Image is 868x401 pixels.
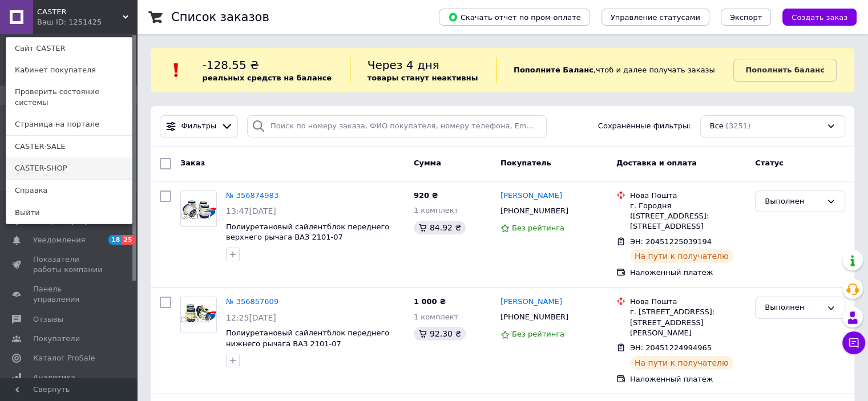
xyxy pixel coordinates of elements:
[203,74,332,82] b: реальных средств на балансе
[771,13,857,21] a: Создать заказ
[745,66,824,74] b: Пополнить баланс
[439,9,590,26] button: Скачать отчет по пром-оплате
[180,159,205,167] span: Заказ
[414,191,438,200] span: 920 ₴
[414,297,446,306] span: 1 000 ₴
[792,13,847,22] span: Создать заказ
[630,249,733,263] div: На пути к получателю
[33,254,106,275] span: Показатели работы компании
[598,121,691,132] span: Сохраненные фильтры:
[414,313,458,321] span: 1 комплект
[500,159,551,167] span: Покупатель
[630,268,746,278] div: Наложенный платеж
[496,57,733,83] div: , чтоб и далее получать заказы
[6,114,132,135] a: Страница на портале
[171,10,269,24] h1: Список заказов
[6,202,132,224] a: Выйти
[512,224,564,232] span: Без рейтинга
[630,356,733,370] div: На пути к получателю
[630,307,746,338] div: г. [STREET_ADDRESS]: [STREET_ADDRESS][PERSON_NAME]
[448,12,581,22] span: Скачать отчет по пром-оплате
[765,196,822,208] div: Выполнен
[226,329,389,348] a: Полиуретановый сайлентблок переднего нижнего рычага ВАЗ 2101-07
[514,66,594,74] b: Пополните Баланс
[6,157,132,179] a: CASTER-SHOP
[181,297,216,333] img: Фото товару
[630,297,746,307] div: Нова Пошта
[730,13,762,22] span: Экспорт
[616,159,697,167] span: Доставка и оплата
[414,327,466,341] div: 92.30 ₴
[122,235,135,245] span: 25
[33,235,85,245] span: Уведомления
[414,206,458,214] span: 1 комплект
[512,330,564,338] span: Без рейтинга
[368,58,439,72] span: Через 4 дня
[842,331,865,354] button: Чат с покупателем
[181,191,216,226] img: Фото товару
[247,115,547,137] input: Поиск по номеру заказа, ФИО покупателя, номеру телефона, Email, номеру накладной
[726,121,750,130] span: (3251)
[6,180,132,201] a: Справка
[601,9,709,26] button: Управление статусами
[181,121,217,132] span: Фильтры
[203,58,259,72] span: -128.55 ₴
[226,206,276,216] span: 13:47[DATE]
[226,297,278,306] a: № 356857609
[6,38,132,59] a: Сайт CASTER
[630,374,746,384] div: Наложенный платеж
[226,313,276,322] span: 12:25[DATE]
[630,191,746,201] div: Нова Пошта
[33,334,80,344] span: Покупатели
[108,235,122,245] span: 18
[733,59,836,82] a: Пополнить баланс
[500,191,562,201] a: [PERSON_NAME]
[498,204,571,218] div: [PHONE_NUMBER]
[226,191,278,200] a: № 356874983
[368,74,478,82] b: товары станут неактивны
[414,221,466,234] div: 84.92 ₴
[6,81,132,113] a: Проверить состояние системы
[710,121,724,132] span: Все
[33,372,75,383] span: Аналитика
[630,237,712,246] span: ЭН: 20451225039194
[630,201,746,232] div: г. Городня ([STREET_ADDRESS]: [STREET_ADDRESS]
[498,310,571,325] div: [PHONE_NUMBER]
[721,9,771,26] button: Экспорт
[611,13,700,22] span: Управление статусами
[414,159,441,167] span: Сумма
[180,191,217,227] a: Фото товару
[6,136,132,157] a: CASTER-SALE
[6,59,132,81] a: Кабинет покупателя
[33,314,63,325] span: Отзывы
[33,284,106,305] span: Панель управления
[500,297,562,307] a: [PERSON_NAME]
[765,302,822,314] div: Выполнен
[33,353,95,363] span: Каталог ProSale
[630,343,712,352] span: ЭН: 20451224994965
[755,159,784,167] span: Статус
[782,9,857,26] button: Создать заказ
[37,7,123,17] span: CASTER
[226,222,389,242] a: Полиуретановый сайлентблок переднего верхнего рычага ВАЗ 2101-07
[37,17,85,27] div: Ваш ID: 1251425
[168,62,185,79] img: :exclamation:
[180,297,217,333] a: Фото товару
